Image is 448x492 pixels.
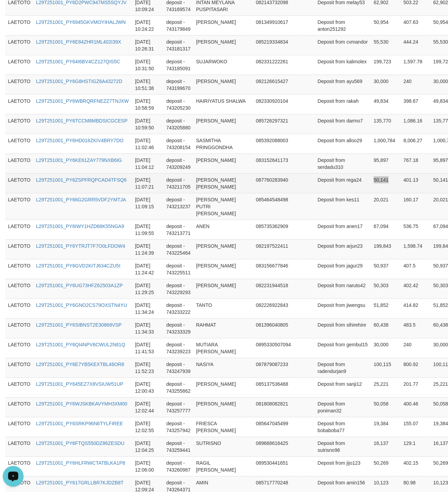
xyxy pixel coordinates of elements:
td: deposit - 743213771 [163,219,193,239]
a: L29T251001_PY6E84ZHR1ML402I39X [36,39,121,44]
td: [PERSON_NAME] [PERSON_NAME] [193,173,253,193]
a: L29T251001_PY6E7YB5KEXTBL46OR8 [36,361,124,367]
td: deposit - 743225464 [163,239,193,259]
td: Deposit from kes11 [315,193,371,219]
td: LAETOTO [5,417,33,436]
td: LAETOTO [5,318,33,338]
td: LAETOTO [5,134,33,153]
td: 082231944518 [253,279,296,298]
td: FRIESCA [PERSON_NAME] [193,417,253,436]
td: [DATE] 11:07:21 [132,173,163,193]
td: HAIRIYATUS SHALWA [193,94,253,114]
td: 50,954 [371,15,401,35]
td: 240 [401,74,430,94]
td: 30,000 [371,338,401,357]
td: 402.42 [401,279,430,298]
td: LAETOTO [5,239,33,259]
td: [DATE] 11:29:25 [132,279,163,298]
a: L29T251001_PY64I6BV4CZ127QIS5C [36,58,120,64]
td: [DATE] 10:59:50 [132,114,163,134]
td: 95,897 [371,153,401,173]
td: [PERSON_NAME] [193,35,253,55]
td: deposit - 743257777 [163,397,193,417]
td: LAETOTO [5,94,33,114]
td: Deposit from rakah [315,94,371,114]
td: Deposit from jagur29 [315,259,371,279]
td: Deposit from anen17 [315,219,371,239]
td: 129.1 [401,436,430,456]
td: LAETOTO [5,74,33,94]
td: 50,303 [371,279,401,298]
td: [DATE] 12:06:00 [132,456,163,476]
td: [PERSON_NAME] [193,397,253,417]
a: L29T251001_PY6SRKP96N6TYLFIREE [36,420,123,426]
td: LAETOTO [5,153,33,173]
td: MUTIARA [PERSON_NAME] [193,338,253,357]
td: deposit - 743209249 [163,153,193,173]
td: [DATE] 10:26:31 [132,35,163,55]
td: NASIYA [193,357,253,377]
td: 100,115 [371,357,401,377]
td: deposit - 743208154 [163,134,193,153]
td: LAETOTO [5,397,33,417]
td: LAETOTO [5,338,33,357]
td: Deposit from alloo29 [315,134,371,153]
td: 16,137 [371,436,401,456]
td: Deposit from sanji12 [315,377,371,397]
td: [DATE] 11:52:23 [132,357,163,377]
td: Deposit from serdadu310 [315,153,371,173]
td: LAETOTO [5,55,33,74]
td: deposit - 743205230 [163,94,193,114]
td: [DATE] 11:09:15 [132,193,163,219]
td: 085392088003 [253,134,296,153]
td: 089668616425 [253,436,296,456]
td: [DATE] 10:24:22 [132,15,163,35]
td: TANTO [193,298,253,318]
td: SUTRISNO [193,436,253,456]
td: 199,843 [371,239,401,259]
td: deposit - 743257942 [163,417,193,436]
td: 25,221 [371,377,401,397]
td: [DATE] 11:04:12 [132,153,163,173]
td: 082331222261 [253,55,296,74]
td: deposit - 743260987 [163,456,193,476]
td: 55,530 [371,35,401,55]
td: [PERSON_NAME] [193,259,253,279]
td: 087879087233 [253,357,296,377]
td: 67,094 [371,219,401,239]
td: Deposit from anton251292 [315,15,371,35]
a: L29T251001_PY645EZ7X8VSIUW51UP [36,381,123,386]
td: 50,058 [371,397,401,417]
a: L29T251001_PY6WBRQRFNEZZ7TNJXW [36,98,129,103]
button: Open LiveChat chat widget [3,3,24,24]
td: 085647045499 [253,417,296,436]
td: Deposit from sihirehire [315,318,371,338]
td: deposit - 743179849 [163,15,193,35]
td: [DATE] 12:04:25 [132,436,163,456]
td: LAETOTO [5,298,33,318]
td: [PERSON_NAME] PUTRI [PERSON_NAME] [193,193,253,219]
a: L29T251001_PY6YTRJT7F7O0LFDOW4 [36,243,125,248]
td: 8,006.27 [401,134,430,153]
td: 135,770 [371,114,401,134]
td: Deposit from poniman32 [315,397,371,417]
td: deposit - 743233222 [163,298,193,318]
td: Deposit from radendurjan9 [315,357,371,377]
td: [DATE] 11:02:46 [132,134,163,153]
td: 199,723 [371,55,401,74]
td: 1,597.78 [401,55,430,74]
td: deposit - 743181317 [163,35,193,55]
td: 400.46 [401,397,430,417]
td: deposit - 743185091 [163,55,193,74]
td: deposit - 743199670 [163,74,193,94]
td: Deposit from kalimolex [315,55,371,74]
td: 081808082821 [253,397,296,417]
a: L29T251001_PY6GNO2CS79OXSTN4YU [36,302,127,308]
td: 087760283940 [253,173,296,193]
td: 083156677846 [253,259,296,279]
td: 082330920104 [253,94,296,114]
td: [DATE] 11:34:33 [132,318,163,338]
td: Deposit from sutrisno96 [315,436,371,456]
td: 49,834 [371,94,401,114]
td: Deposit from jiwengsu [315,298,371,318]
